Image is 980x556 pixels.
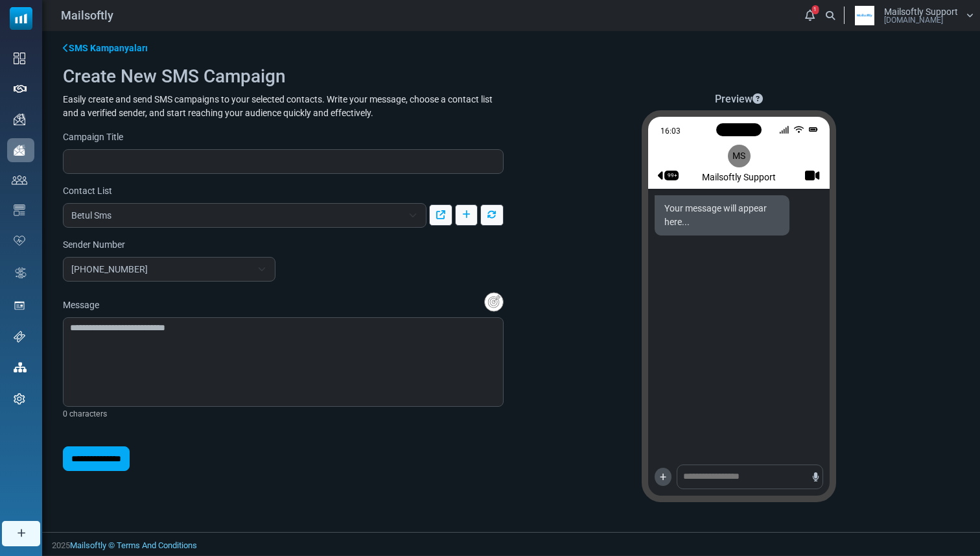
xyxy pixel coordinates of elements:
a: Terms And Conditions [117,540,197,550]
img: User Logo [848,6,881,25]
img: campaigns-icon-active.png [14,145,25,156]
i: This is a visual preview of how your message may appear on a phone. The appearance may vary depen... [752,93,763,104]
img: domain-health-icon.svg [14,236,25,246]
img: dashboard-icon.svg [14,53,25,64]
a: 1 [801,6,819,24]
div: Easily create and send SMS campaigns to your selected contacts. Write your message, choose a cont... [63,93,504,120]
img: support-icon.svg [14,331,25,343]
a: User Logo Mailsoftly Support [DOMAIN_NAME] [848,6,974,25]
span: Betul Sms [71,208,402,223]
a: SMS Kampanyaları [63,42,148,55]
img: campaigns-icon.png [14,114,25,125]
img: contacts-icon.svg [12,175,27,184]
h3: Create New SMS Campaign [55,66,967,88]
div: Your message will appear here... [655,195,789,236]
img: email-templates-icon.svg [14,204,25,216]
span: 1 [811,5,819,14]
label: Contact List [63,184,112,198]
footer: 2025 [42,532,980,555]
span: Mailsoftly [61,6,113,24]
img: Insert Variable [484,292,504,312]
div: 16:03 [660,125,774,134]
label: Campaign Title [63,130,123,144]
img: landing_pages.svg [14,300,25,311]
label: Sender Number [63,238,125,252]
img: workflow.svg [14,265,28,280]
a: Mailsoftly © [70,540,115,550]
span: Mailsoftly Support [884,7,958,16]
h6: Preview [715,93,763,105]
span: translation missing: tr.layouts.footer.terms_and_conditions [117,540,197,550]
img: mailsoftly_icon_blue_white.svg [10,7,32,30]
div: Message [63,298,99,312]
span: +18665787632 [71,261,251,277]
small: 0 characters [63,409,107,418]
span: [DOMAIN_NAME] [884,16,943,24]
span: Betul Sms [63,203,426,228]
span: +18665787632 [63,257,275,282]
img: settings-icon.svg [14,393,25,405]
